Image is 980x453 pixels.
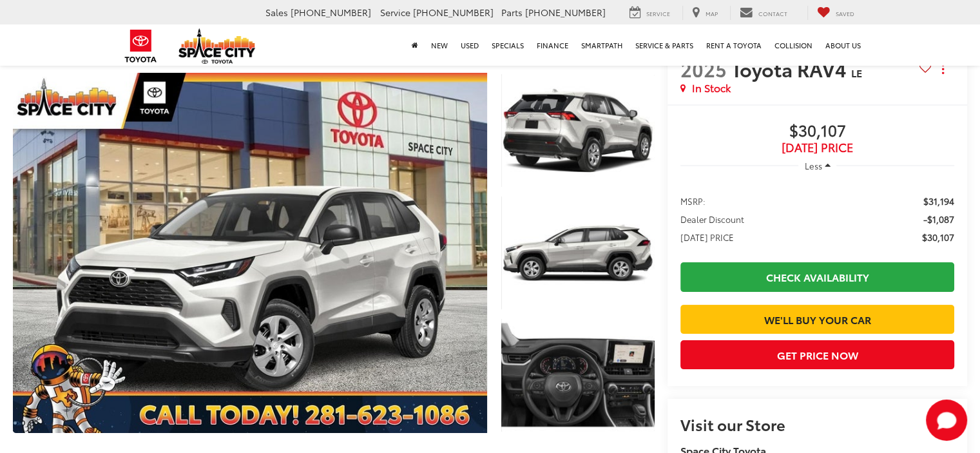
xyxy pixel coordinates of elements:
[805,160,822,171] span: Less
[499,194,656,312] img: 2025 Toyota RAV4 LE
[525,6,606,19] span: [PHONE_NUMBER]
[178,28,256,64] img: Space City Toyota
[768,24,819,66] a: Collision
[680,195,706,207] span: MSRP:
[758,9,787,17] span: Contact
[923,213,954,226] span: -$1,087
[680,122,954,141] span: $30,107
[291,6,371,19] span: [PHONE_NUMBER]
[926,400,967,441] button: Toggle Chat Window
[807,6,864,20] a: My Saved Vehicles
[730,6,797,20] a: Contact
[499,72,656,189] img: 2025 Toyota RAV4 LE
[405,24,425,66] a: Home
[454,24,485,66] a: Used
[680,416,954,432] h2: Visit our Store
[680,262,954,291] a: Check Availability
[380,6,410,19] span: Service
[692,81,731,95] span: In Stock
[680,213,744,226] span: Dealer Discount
[425,24,454,66] a: New
[8,72,492,434] img: 2025 Toyota RAV4 LE
[501,73,655,188] a: Expand Photo 1
[265,6,288,19] span: Sales
[922,231,954,244] span: $30,107
[413,6,494,19] span: [PHONE_NUMBER]
[530,24,575,66] a: Finance
[13,73,487,432] a: Expand Photo 0
[923,195,954,207] span: $31,194
[731,55,851,82] span: Toyota RAV4
[700,24,768,66] a: Rent a Toyota
[501,318,655,433] a: Expand Photo 3
[932,58,954,81] button: Actions
[680,305,954,334] a: We'll Buy Your Car
[680,141,954,154] span: [DATE] Price
[798,154,837,177] button: Less
[499,316,656,434] img: 2025 Toyota RAV4 LE
[680,55,727,82] span: 2025
[117,25,165,67] img: Toyota
[680,231,734,244] span: [DATE] PRICE
[706,9,718,17] span: Map
[485,24,530,66] a: Specials
[629,24,700,66] a: Service & Parts
[942,64,944,74] span: dropdown dots
[819,24,867,66] a: About Us
[680,340,954,369] button: Get Price Now
[646,9,670,17] span: Service
[836,9,854,17] span: Saved
[620,6,680,20] a: Service
[682,6,727,20] a: Map
[926,400,967,441] svg: Start Chat
[851,65,862,80] span: LE
[501,195,655,311] a: Expand Photo 2
[575,24,629,66] a: SmartPath
[501,6,523,19] span: Parts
